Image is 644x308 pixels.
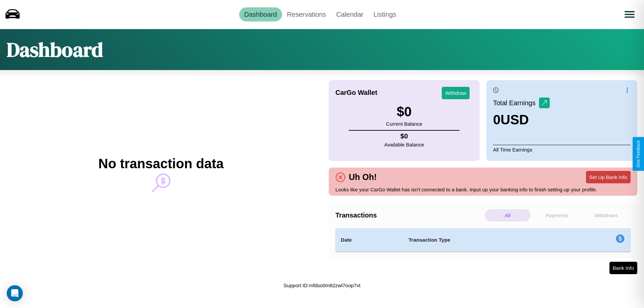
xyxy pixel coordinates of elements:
[7,36,103,63] h1: Dashboard
[386,104,422,119] h3: $ 0
[534,209,580,222] p: Payments
[620,5,639,24] button: Open menu
[345,172,380,182] h4: Uh Oh!
[98,156,223,171] h2: No transaction data
[409,236,561,244] h4: Transaction Type
[586,171,631,183] button: Set Up Bank Info
[7,285,23,301] div: Open Intercom Messenger
[485,209,531,222] p: All
[583,209,629,222] p: Withdraws
[239,7,282,21] a: Dashboard
[493,112,550,127] h3: 0 USD
[335,211,483,219] h4: Transactions
[384,140,424,149] p: Available Balance
[368,7,401,21] a: Listings
[609,262,637,274] button: Bank Info
[283,281,360,290] p: Support ID: mfdso0m82zwl7oop7vt
[493,97,539,109] p: Total Earnings
[335,228,631,252] table: simple table
[442,87,470,99] button: Withdraw
[341,236,398,244] h4: Date
[493,145,631,154] p: All Time Earnings
[386,119,422,128] p: Current Balance
[335,185,631,194] p: Looks like your CarGo Wallet has isn't connected to a bank. Input up your banking info to finish ...
[335,89,377,97] h4: CarGo Wallet
[384,132,424,140] h4: $ 0
[636,140,641,168] div: Give Feedback
[331,7,368,21] a: Calendar
[282,7,331,21] a: Reservations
